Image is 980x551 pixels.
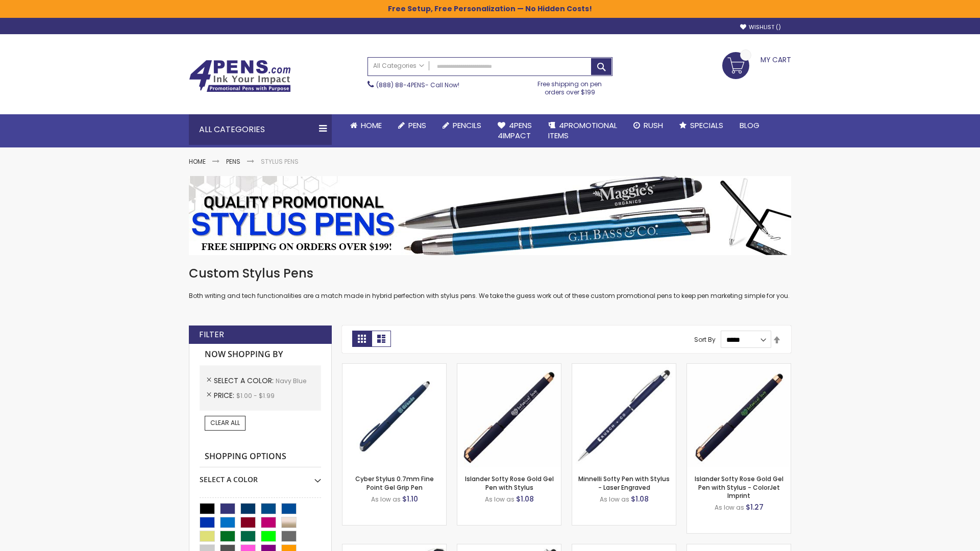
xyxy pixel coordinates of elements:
span: Pencils [453,120,481,131]
a: Blog [731,114,768,137]
span: 4Pens 4impact [498,120,532,141]
img: Cyber Stylus 0.7mm Fine Point Gel Grip Pen-Navy Blue [342,364,446,467]
strong: Stylus Pens [261,157,299,166]
span: $1.08 [631,494,649,504]
strong: Filter [199,329,224,340]
img: 4Pens Custom Pens and Promotional Products [189,60,291,92]
span: Rush [644,120,663,131]
span: Navy Blue [276,377,306,385]
span: As low as [485,495,514,504]
span: Clear All [210,418,240,427]
label: Sort By [694,335,716,344]
div: Select A Color [200,467,321,485]
img: Islander Softy Rose Gold Gel Pen with Stylus - ColorJet Imprint-Navy Blue [687,364,791,467]
span: Home [361,120,382,131]
img: Stylus Pens [189,176,791,255]
div: All Categories [189,114,332,145]
a: Cyber Stylus 0.7mm Fine Point Gel Grip Pen-Navy Blue [342,363,446,372]
span: As low as [600,495,629,504]
strong: Grid [352,331,372,347]
strong: Now Shopping by [200,344,321,365]
a: Pencils [434,114,489,137]
a: Islander Softy Rose Gold Gel Pen with Stylus [465,474,554,491]
span: $1.10 [402,494,418,504]
span: As low as [715,503,744,512]
img: Minnelli Softy Pen with Stylus - Laser Engraved-Navy Blue [572,364,676,467]
span: - Call Now! [376,81,459,89]
a: Clear All [205,416,246,430]
span: Price [214,390,236,400]
a: Islander Softy Rose Gold Gel Pen with Stylus-Navy Blue [457,363,561,372]
span: $1.27 [746,502,764,512]
img: Islander Softy Rose Gold Gel Pen with Stylus-Navy Blue [457,364,561,467]
strong: Shopping Options [200,446,321,468]
h1: Custom Stylus Pens [189,265,791,282]
span: All Categories [373,62,424,70]
a: Pens [390,114,434,137]
a: 4PROMOTIONALITEMS [540,114,625,147]
a: Wishlist [740,23,781,31]
a: Rush [625,114,671,137]
a: Minnelli Softy Pen with Stylus - Laser Engraved-Navy Blue [572,363,676,372]
div: Both writing and tech functionalities are a match made in hybrid perfection with stylus pens. We ... [189,265,791,300]
span: 4PROMOTIONAL ITEMS [548,120,617,141]
a: Minnelli Softy Pen with Stylus - Laser Engraved [578,474,670,491]
span: Specials [690,120,723,131]
a: All Categories [368,58,429,74]
a: Islander Softy Rose Gold Gel Pen with Stylus - ColorJet Imprint [695,474,783,499]
div: Free shipping on pen orders over $199 [527,76,613,96]
a: Cyber Stylus 0.7mm Fine Point Gel Grip Pen [355,474,434,491]
span: Blog [740,120,759,131]
a: Islander Softy Rose Gold Gel Pen with Stylus - ColorJet Imprint-Navy Blue [687,363,791,372]
a: (888) 88-4PENS [376,81,425,89]
span: As low as [371,495,401,504]
span: Select A Color [214,375,276,386]
a: Home [342,114,390,137]
span: Pens [408,120,426,131]
span: $1.08 [516,494,534,504]
a: Pens [226,157,240,166]
a: 4Pens4impact [489,114,540,147]
a: Home [189,157,206,166]
a: Specials [671,114,731,137]
span: $1.00 - $1.99 [236,391,275,400]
